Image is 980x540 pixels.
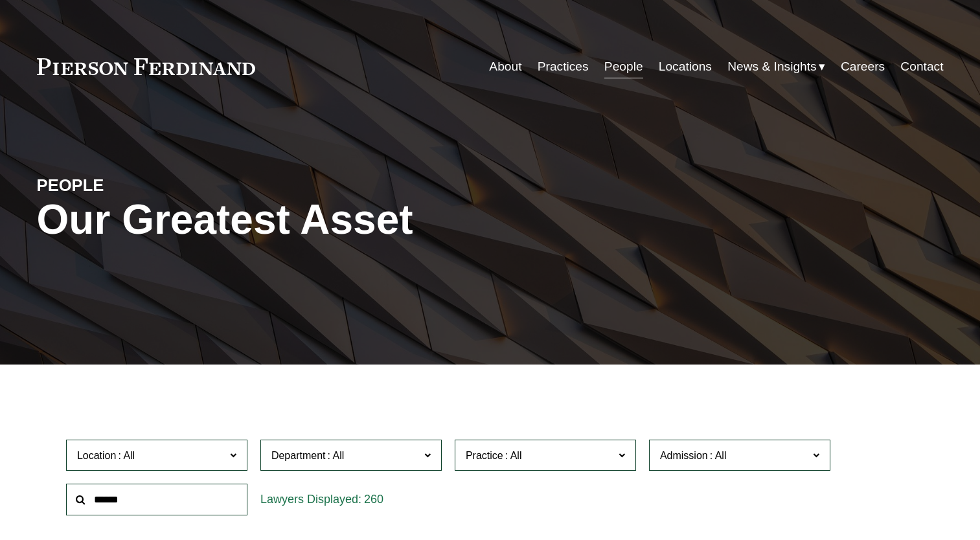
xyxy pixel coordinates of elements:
span: News & Insights [727,56,817,78]
span: Location [77,450,117,461]
a: folder dropdown [727,54,825,79]
a: Careers [841,54,885,79]
a: Locations [659,54,712,79]
a: Contact [900,54,943,79]
a: People [604,54,643,79]
h4: PEOPLE [37,175,264,196]
a: About [489,54,521,79]
span: Admission [660,450,708,461]
a: Practices [538,54,589,79]
span: Department [271,450,326,461]
span: Practice [466,450,503,461]
span: 260 [364,493,383,506]
h1: Our Greatest Asset [37,196,641,243]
